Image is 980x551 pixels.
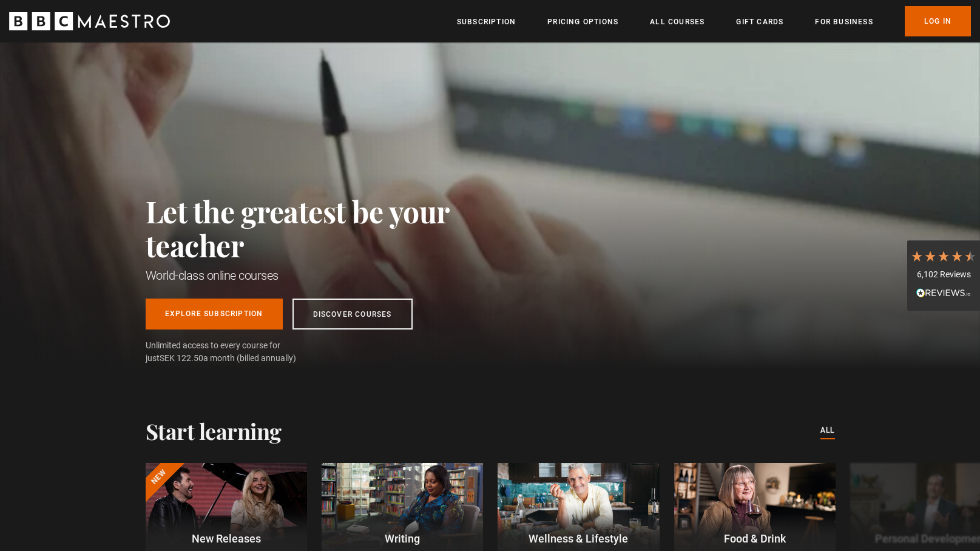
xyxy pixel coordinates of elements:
[910,269,977,281] div: 6,102 Reviews
[815,16,873,28] a: For business
[916,288,971,297] img: REVIEWS.io
[650,16,705,28] a: All Courses
[160,353,203,363] span: SEK 122.50
[736,16,783,28] a: Gift Cards
[907,240,980,311] div: 6,102 ReviewsRead All Reviews
[910,249,977,263] div: 4.7 Stars
[820,424,835,438] a: All
[146,267,504,284] h1: World-class online courses
[457,6,971,36] nav: Primary
[146,299,283,330] a: Explore Subscription
[9,12,170,30] svg: BBC Maestro
[905,6,971,36] a: Log In
[910,287,977,302] div: Read All Reviews
[292,299,413,330] a: Discover Courses
[146,418,282,444] h2: Start learning
[146,339,309,365] span: Unlimited access to every course for just a month (billed annually)
[146,194,504,262] h2: Let the greatest be your teacher
[457,16,516,28] a: Subscription
[547,16,618,28] a: Pricing Options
